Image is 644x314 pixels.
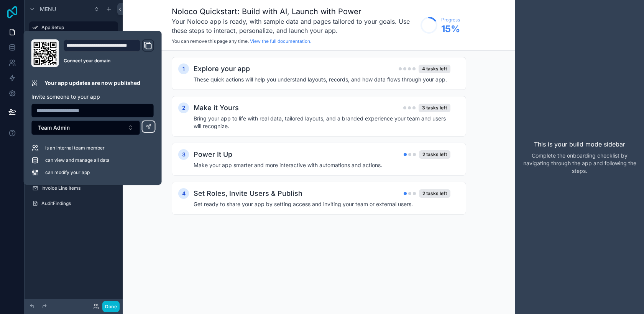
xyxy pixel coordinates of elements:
[29,197,118,210] a: AuditFindings
[41,185,117,191] label: Invoice Line Items
[29,182,118,194] a: Invoice Line Items
[172,6,417,17] h1: Noloco Quickstart: Build with AI, Launch with Power
[31,93,154,101] p: Invite someone to your app
[441,17,460,23] span: Progress
[250,38,311,44] a: View the full documentation.
[172,38,249,44] span: You can remove this page any time.
[64,39,154,67] div: Domain and Custom Link
[45,169,90,176] span: can modify your app
[38,124,70,132] span: Team Admin
[441,23,460,35] span: 15 %
[44,79,140,87] p: Your app updates are now published
[29,21,118,34] a: App Setup
[521,152,638,175] p: Complete the onboarding checklist by navigating through the app and following the steps.
[40,5,56,13] span: Menu
[31,120,140,135] button: Select Button
[534,140,625,149] p: This is your build mode sidebar
[45,145,105,151] span: is an internal team member
[172,17,417,35] h3: Your Noloco app is ready, with sample data and pages tailored to your goals. Use these steps to i...
[45,157,110,163] span: can view and manage all data
[64,58,154,64] a: Connect your domain
[41,24,113,31] label: App Setup
[102,301,120,312] button: Done
[41,200,117,207] label: AuditFindings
